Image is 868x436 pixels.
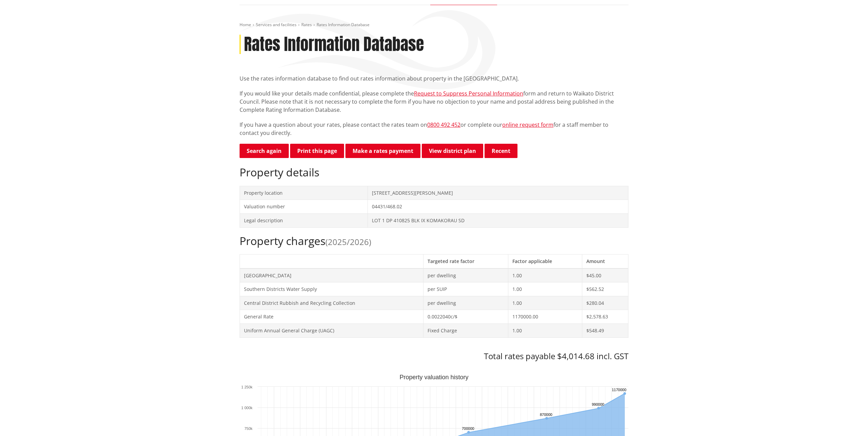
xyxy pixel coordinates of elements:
[597,407,600,409] path: Friday, Jun 30, 12:00, 990,000. Capital Value.
[545,417,548,420] path: Wednesday, Jun 30, 12:00, 870,000. Capital Value.
[582,282,628,296] td: $562.52
[508,310,582,324] td: 1170000.00
[367,186,628,200] td: [STREET_ADDRESS][PERSON_NAME]
[240,22,251,28] a: Home
[240,310,423,324] td: General Rate
[508,268,582,282] td: 1.00
[240,166,628,179] h2: Property details
[423,282,508,296] td: per SUIP
[612,388,626,392] text: 1170000
[623,392,626,395] path: Sunday, Jun 30, 12:00, 1,170,000. Capital Value.
[244,35,424,54] h1: Rates Information Database
[582,268,628,282] td: $45.00
[508,324,582,337] td: 1.00
[240,200,368,214] td: Valuation number
[423,296,508,310] td: per dwelling
[582,324,628,337] td: $548.49
[241,406,253,410] text: 1 000k
[240,268,423,282] td: [GEOGRAPHIC_DATA]
[582,254,628,268] th: Amount
[240,89,628,114] p: If you would like your details made confidential, please complete the form and return to Waikato ...
[423,310,508,324] td: 0.0022040c/$
[367,213,628,227] td: LOT 1 DP 410825 BLK IX KOMAKORAU SD
[508,254,582,268] th: Factor applicable
[244,426,252,431] text: 750k
[582,296,628,310] td: $280.04
[502,121,553,128] a: online request form
[399,374,468,381] text: Property valuation history
[367,200,628,214] td: 04431/468.02
[325,236,371,247] span: (2025/2026)
[414,90,523,97] a: Request to Suppress Personal Information
[317,22,370,28] span: Rates Information Database
[290,144,344,158] button: Print this page
[485,144,517,158] button: Recent
[240,121,628,137] p: If you have a question about your rates, please contact the rates team on or complete our for a s...
[240,186,368,200] td: Property location
[345,144,420,158] a: Make a rates payment
[837,407,861,432] iframe: Messenger Launcher
[540,413,552,417] text: 870000
[423,268,508,282] td: per dwelling
[467,431,470,434] path: Saturday, Jun 30, 12:00, 700,000. Capital Value.
[240,324,423,337] td: Uniform Annual General Charge (UAGC)
[462,426,474,431] text: 700000
[422,144,483,158] a: View district plan
[240,282,423,296] td: Southern Districts Water Supply
[241,385,253,389] text: 1 250k
[240,296,423,310] td: Central District Rubbish and Recycling Collection
[592,402,604,406] text: 990000
[240,351,628,361] h3: Total rates payable $4,014.68 incl. GST
[256,22,297,28] a: Services and facilities
[427,121,460,128] a: 0800 492 452
[240,74,628,83] p: Use the rates information database to find out rates information about property in the [GEOGRAPHI...
[301,22,312,28] a: Rates
[508,296,582,310] td: 1.00
[240,144,289,158] a: Search again
[240,213,368,227] td: Legal description
[508,282,582,296] td: 1.00
[240,234,628,247] h2: Property charges
[582,310,628,324] td: $2,578.63
[423,254,508,268] th: Targeted rate factor
[240,22,628,28] nav: breadcrumb
[423,324,508,337] td: Fixed Charge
